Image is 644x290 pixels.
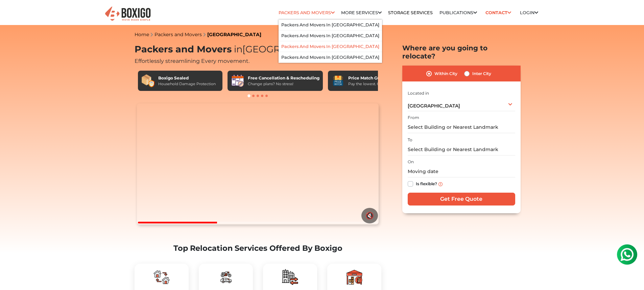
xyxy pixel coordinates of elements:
[348,81,400,87] div: Pay the lowest. Guaranteed!
[520,10,538,15] a: Login
[341,10,382,15] a: More services
[137,103,379,224] video: Your browser does not support the video tag.
[331,74,345,88] img: Price Match Guarantee
[388,10,433,15] a: Storage Services
[158,75,216,81] div: Boxigo Sealed
[218,269,234,285] img: boxigo_packers_and_movers_plan
[135,44,381,55] h1: Packers and Movers
[281,33,379,38] a: Packers and Movers in [GEOGRAPHIC_DATA]
[104,6,151,22] img: Boxigo
[408,115,419,121] label: From
[434,70,457,78] label: Within City
[207,31,261,38] a: [GEOGRAPHIC_DATA]
[408,193,515,206] input: Get Free Quote
[439,10,477,15] a: Publications
[281,22,379,27] a: Packers and Movers in [GEOGRAPHIC_DATA]
[232,44,344,55] span: [GEOGRAPHIC_DATA]
[154,31,202,38] a: Packers and Movers
[408,166,515,177] input: Moving date
[346,269,362,285] img: boxigo_packers_and_movers_plan
[408,103,460,109] span: [GEOGRAPHIC_DATA]
[279,10,335,15] a: Packers and Movers
[408,137,412,143] label: To
[234,44,242,55] span: in
[361,208,378,223] button: 🔇
[483,7,514,18] a: Contact
[416,180,437,187] label: Is flexible?
[281,44,379,49] a: Packers and Movers in [GEOGRAPHIC_DATA]
[7,7,20,20] img: whatsapp-icon.svg
[248,81,319,87] div: Change plans? No stress!
[135,58,249,64] span: Effortlessly streamlining Every movement.
[135,244,381,253] h2: Top Relocation Services Offered By Boxigo
[248,75,319,81] div: Free Cancellation & Rescheduling
[153,269,170,285] img: boxigo_packers_and_movers_plan
[408,144,515,155] input: Select Building or Nearest Landmark
[402,44,521,60] h2: Where are you going to relocate?
[438,182,443,186] img: info
[135,31,149,38] a: Home
[408,90,429,96] label: Located in
[472,70,491,78] label: Inter City
[158,81,216,87] div: Household Damage Protection
[408,121,515,133] input: Select Building or Nearest Landmark
[281,55,379,60] a: Packers and Movers in [GEOGRAPHIC_DATA]
[282,269,298,285] img: boxigo_packers_and_movers_plan
[408,159,414,165] label: On
[231,74,244,88] img: Free Cancellation & Rescheduling
[141,74,155,88] img: Boxigo Sealed
[348,75,400,81] div: Price Match Guarantee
